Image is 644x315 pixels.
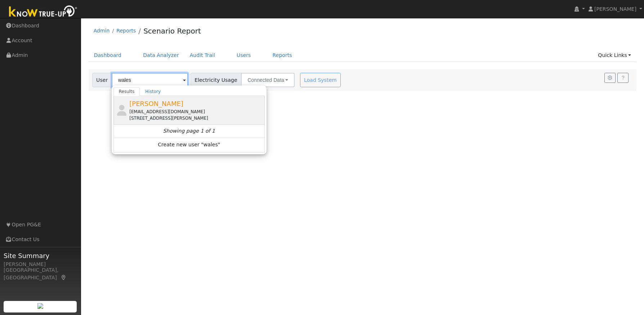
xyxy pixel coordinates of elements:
span: [PERSON_NAME] [129,100,183,107]
span: Create new user "wales" [158,141,220,149]
a: Map [61,275,67,280]
div: [EMAIL_ADDRESS][DOMAIN_NAME] [129,108,263,115]
a: Results [113,87,140,96]
a: Quick Links [592,49,636,62]
a: Audit Trail [184,49,220,62]
div: [PERSON_NAME] [4,261,77,268]
input: Select a User [112,73,188,87]
a: Admin [94,28,110,34]
a: Users [231,49,256,62]
a: Reports [267,49,298,62]
span: [PERSON_NAME] [594,6,636,12]
a: Scenario Report [143,27,201,35]
img: retrieve [37,303,43,309]
button: Settings [604,73,616,83]
a: Dashboard [89,49,127,62]
span: Electricity Usage [191,73,241,87]
div: [GEOGRAPHIC_DATA], [GEOGRAPHIC_DATA] [4,266,77,281]
a: Help Link [617,73,629,83]
span: Site Summary [4,251,77,261]
a: Data Analyzer [138,49,184,62]
i: Showing page 1 of 1 [163,127,215,135]
span: User [92,73,112,87]
a: Reports [116,28,136,34]
div: [STREET_ADDRESS][PERSON_NAME] [129,115,263,121]
a: History [140,87,166,96]
img: Know True-Up [5,4,81,20]
button: Connected Data [241,73,295,87]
